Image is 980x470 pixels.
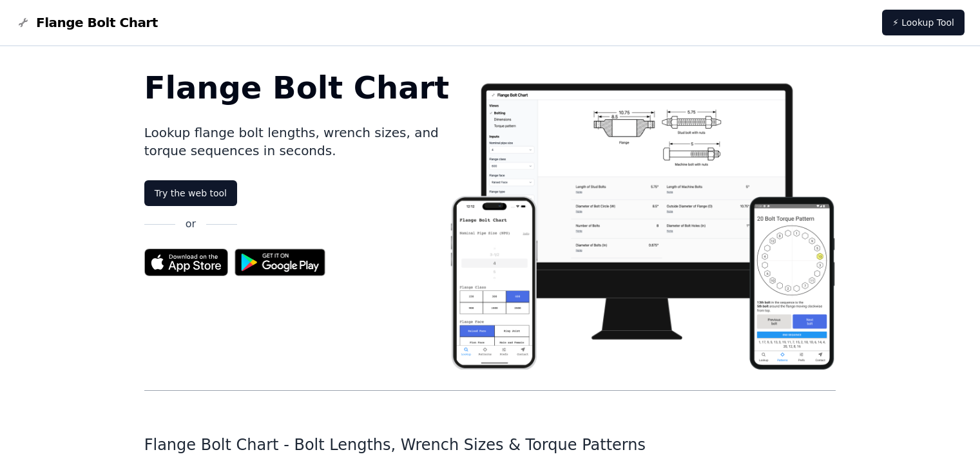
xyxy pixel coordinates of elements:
span: Flange Bolt Chart [36,14,158,32]
p: or [186,216,196,232]
img: Flange Bolt Chart Logo [15,15,31,30]
img: App Store badge for the Flange Bolt Chart app [144,249,228,276]
img: Get it on Google Play [228,242,332,283]
img: Flange bolt chart app screenshot [449,72,836,370]
a: Try the web tool [144,180,237,206]
h1: Flange Bolt Chart [144,72,450,103]
p: Lookup flange bolt lengths, wrench sizes, and torque sequences in seconds. [144,124,450,160]
a: Flange Bolt Chart LogoFlange Bolt Chart [15,14,158,32]
a: ⚡ Lookup Tool [882,10,965,35]
h1: Flange Bolt Chart - Bolt Lengths, Wrench Sizes & Torque Patterns [144,435,836,455]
